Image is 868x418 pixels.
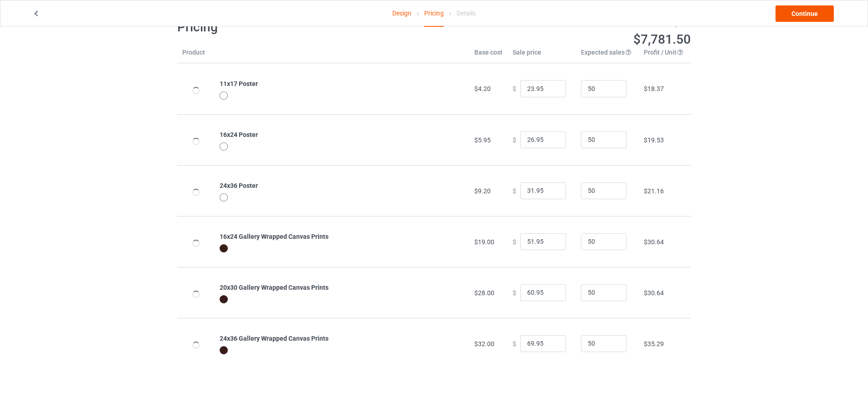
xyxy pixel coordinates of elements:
[644,238,664,246] span: $30.64
[644,340,664,347] span: $35.29
[220,233,329,240] b: 16x24 Gallery Wrapped Canvas Prints
[513,340,516,347] span: $
[644,289,664,297] span: $30.64
[633,32,691,47] span: $7,781.50
[424,0,444,27] div: Pricing
[644,136,664,144] span: $19.53
[644,85,664,92] span: $18.37
[513,187,516,194] span: $
[474,238,494,246] span: $19.00
[220,131,258,138] b: 16x24 Poster
[177,19,428,35] h1: Pricing
[576,48,639,63] th: Expected sales
[392,0,411,26] a: Design
[474,187,491,195] span: $9.20
[457,0,476,26] div: Details
[220,335,329,342] b: 24x36 Gallery Wrapped Canvas Prints
[474,289,494,297] span: $28.00
[513,85,516,92] span: $
[513,136,516,143] span: $
[220,182,258,189] b: 24x36 Poster
[220,284,329,291] b: 20x30 Gallery Wrapped Canvas Prints
[469,48,508,63] th: Base cost
[513,238,516,245] span: $
[639,48,691,63] th: Profit / Unit
[220,80,258,87] b: 11x17 Poster
[177,48,215,63] th: Product
[474,85,491,92] span: $4.20
[513,289,516,296] span: $
[776,5,834,22] a: Continue
[644,187,664,195] span: $21.16
[474,136,491,144] span: $5.95
[508,48,576,63] th: Sale price
[474,340,494,347] span: $32.00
